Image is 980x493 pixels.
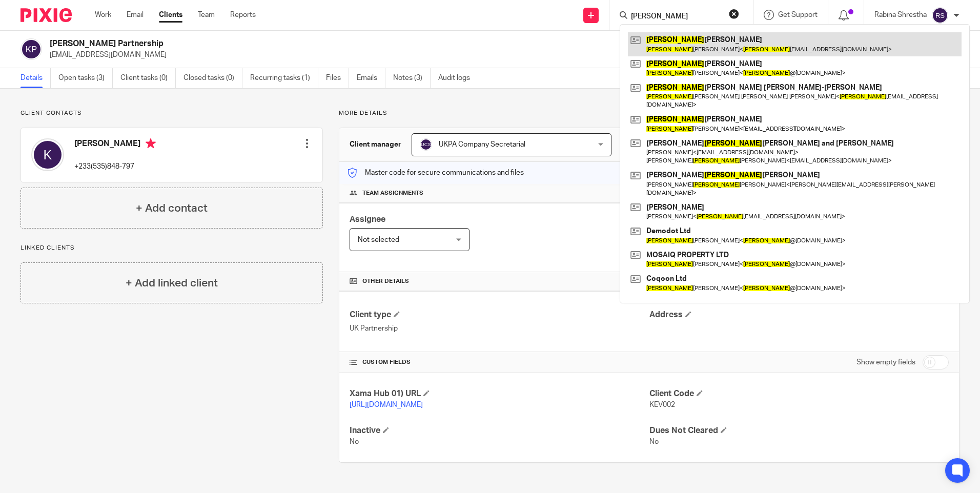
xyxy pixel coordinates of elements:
span: Assignee [350,215,385,223]
a: Closed tasks (0) [183,68,242,88]
a: Clients [159,10,182,20]
h4: Xama Hub 01) URL [350,388,649,399]
p: Rabina Shrestha [874,10,927,20]
h4: Dues Not Cleared [649,425,949,436]
img: Pixie [21,8,72,22]
h4: Client Code [649,388,949,399]
p: Linked clients [21,244,323,252]
img: svg%3E [932,7,948,24]
h4: [PERSON_NAME] [74,138,156,151]
a: Notes (3) [393,68,431,88]
p: Master code for secure communications and files [347,168,524,178]
span: KEV002 [649,401,675,408]
h4: Address [649,310,949,320]
a: Team [198,10,215,20]
p: [EMAIL_ADDRESS][DOMAIN_NAME] [50,50,820,60]
h3: Client manager [350,139,401,150]
a: Recurring tasks (1) [250,68,318,88]
h2: [PERSON_NAME] Partnership [50,38,666,49]
a: Details [21,68,51,88]
img: svg%3E [420,138,432,151]
a: Client tasks (0) [120,68,176,88]
a: Work [95,10,111,20]
span: No [649,438,659,445]
h4: + Add contact [136,200,208,216]
span: No [350,438,359,445]
h4: CUSTOM FIELDS [350,358,649,366]
a: Files [326,68,349,88]
span: UKPA Company Secretarial [439,141,525,148]
a: Emails [357,68,385,88]
h4: Inactive [350,425,649,436]
span: Not selected [358,236,399,243]
p: +233(535)848-797 [74,161,156,172]
span: Get Support [778,11,818,18]
a: Email [127,10,144,20]
input: Search [630,12,722,22]
a: Audit logs [438,68,478,88]
h4: + Add linked client [126,275,218,291]
img: svg%3E [31,138,64,171]
label: Show empty fields [856,357,915,367]
button: Clear [729,9,739,19]
img: svg%3E [21,38,42,60]
h4: Client type [350,310,649,320]
p: UK Partnership [350,323,649,334]
a: [URL][DOMAIN_NAME] [350,401,423,408]
a: Open tasks (3) [58,68,113,88]
a: Reports [230,10,256,20]
span: Other details [362,277,409,285]
p: More details [339,109,959,117]
p: Client contacts [21,109,323,117]
span: Team assignments [362,189,423,197]
i: Primary [146,138,156,149]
